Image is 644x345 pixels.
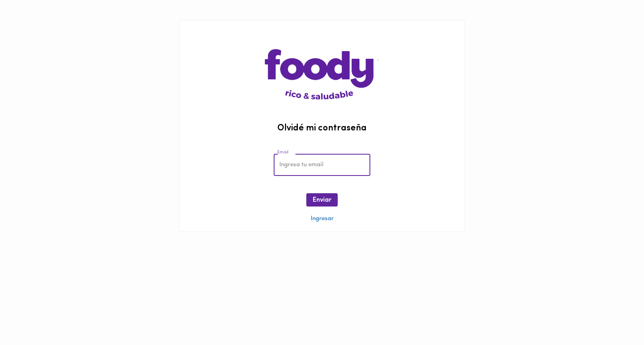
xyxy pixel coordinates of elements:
iframe: Messagebird Livechat Widget [597,298,636,337]
input: Ingresa tu email [274,154,370,176]
img: logo-main-page.png [265,21,379,99]
button: Enviar [306,193,338,207]
h2: Olvidé mi contraseña [180,124,464,133]
a: Ingresar [311,216,334,222]
span: Enviar [313,196,331,204]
